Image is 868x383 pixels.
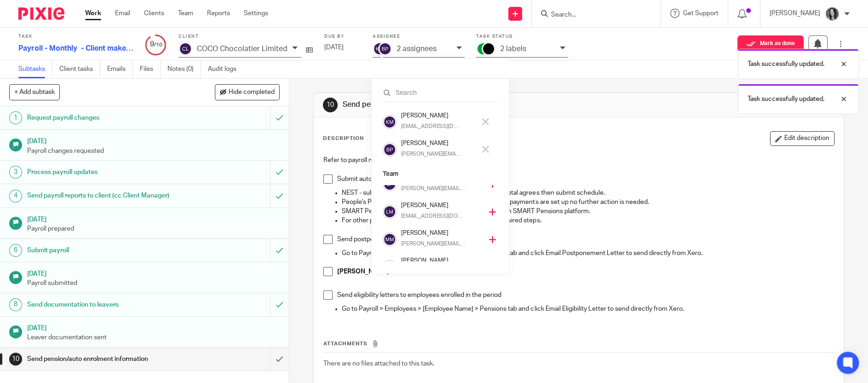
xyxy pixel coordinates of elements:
[18,60,52,78] a: Subtasks
[207,9,230,18] a: Reports
[401,139,476,148] h4: [PERSON_NAME]
[27,165,183,179] h1: Process payroll updates
[323,341,368,346] span: Attachments
[178,34,313,40] label: Client
[323,360,434,367] span: There are no files attached to this task.
[747,94,824,104] p: Task successfully updated.
[401,256,482,265] h4: [PERSON_NAME]
[9,298,22,311] div: 8
[342,249,834,258] p: Go to Payroll > Employees > [Employee Name] > Pensions tab and click Email Postponement Letter to...
[9,190,22,203] div: 4
[343,100,598,110] h1: Send pension/auto enrolment information
[27,189,183,203] h1: Send payroll reports to client (cc Client Manager)
[383,143,397,157] img: svg%3E
[401,212,466,221] p: [EMAIL_ADDRESS][DOMAIN_NAME]
[27,111,183,125] h1: Request payroll changes
[27,333,280,342] p: Leaver documentation sent
[197,45,287,53] p: COCO Chocolatier Limited
[208,60,243,78] a: Audit logs
[342,188,834,197] p: NEST - submit from Xero then login to NEST and confirm total agrees then submit schedule.
[383,88,498,98] input: Search
[401,111,476,120] h4: [PERSON_NAME]
[27,244,183,257] h1: Submit payroll
[140,60,161,78] a: Files
[323,156,834,165] p: Refer to payroll notes for pension details.
[144,9,164,18] a: Clients
[342,216,834,225] p: For other providers, refer to staff handbook and follow required steps.
[115,9,130,18] a: Email
[85,9,101,18] a: Work
[383,232,397,246] img: svg%3E
[9,353,22,366] div: 10
[378,42,392,56] img: svg%3E
[9,84,60,100] button: + Add subtask
[215,84,280,100] button: Hide completed
[401,185,466,193] p: [PERSON_NAME][EMAIL_ADDRESS][DOMAIN_NAME]
[27,146,280,156] p: Payroll changes requested
[27,279,280,288] p: Payroll submitted
[107,60,133,78] a: Emails
[373,42,386,56] img: svg%3E
[401,229,482,238] h4: [PERSON_NAME]
[770,131,834,146] button: Edit description
[383,260,397,274] img: svg%3E
[145,39,167,50] div: 9
[18,7,64,20] img: Pixie
[27,321,280,333] h1: [DATE]
[397,45,437,53] p: 2 assignees
[373,34,465,40] label: Assignee
[324,44,344,51] span: [DATE]
[27,298,183,312] h1: Send documentation to leavers
[323,98,338,112] div: 10
[178,42,192,56] img: svg%3E
[18,34,133,40] label: Task
[324,34,361,40] label: Due by
[27,134,280,146] h1: [DATE]
[383,115,397,129] img: svg%3E
[383,169,498,179] p: Team
[27,352,183,366] h1: Send pension/auto enrolment information
[401,240,466,248] p: [PERSON_NAME][EMAIL_ADDRESS][DOMAIN_NAME]
[9,111,22,124] div: 1
[178,9,193,18] a: Team
[401,150,461,158] p: [PERSON_NAME][EMAIL_ADDRESS][DOMAIN_NAME]
[337,235,834,244] p: Send postponement letters to new employees
[747,59,824,69] p: Task successfully updated.
[337,174,834,184] p: Submit auto enrolment details to pension provider.
[244,9,268,18] a: Settings
[9,244,22,257] div: 6
[154,42,162,47] small: /10
[401,201,482,210] h4: [PERSON_NAME]
[401,122,461,131] p: [EMAIL_ADDRESS][DOMAIN_NAME]
[229,89,275,96] span: Hide completed
[342,197,834,207] p: People's Pension - submit from Xero. As long as automatic payments are set up no further action i...
[323,135,364,142] p: Description
[9,166,22,179] div: 3
[342,207,834,216] p: SMART Pensions - upload pension contribution schedule in SMART Pensions platform.
[342,304,834,313] p: Go to Payroll > Employees > [Employee Name] > Pensions tab and click Email Eligibility Letter to ...
[59,60,100,78] a: Client tasks
[27,267,280,279] h1: [DATE]
[27,224,280,233] p: Payroll prepared
[337,290,834,300] p: Send eligibility letters to employees enrolled in the period
[383,205,397,219] img: svg%3E
[167,60,201,78] a: Notes (0)
[825,6,839,21] img: brodie%203%20small.jpg
[27,213,280,224] h1: [DATE]
[337,268,389,275] strong: [PERSON_NAME]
